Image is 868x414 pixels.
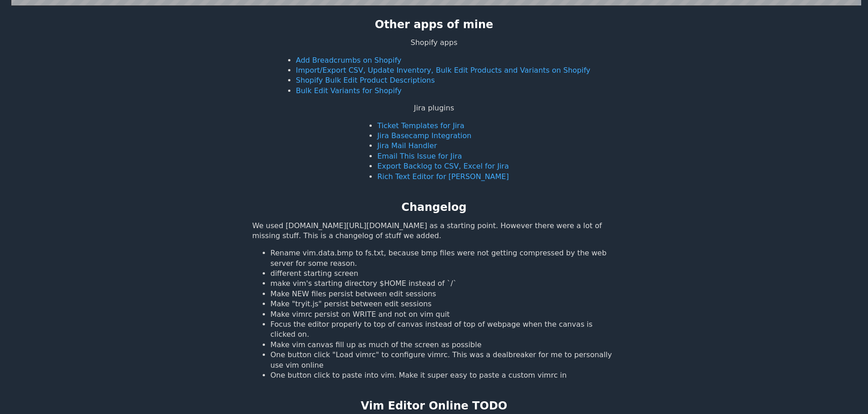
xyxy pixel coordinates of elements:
[401,200,466,215] h2: Changelog
[270,319,616,340] li: Focus the editor properly to top of canvas instead of top of webpage when the canvas is clicked on.
[361,399,507,414] h2: Vim Editor Online TODO
[296,76,435,85] a: Shopify Bulk Edit Product Descriptions
[296,86,402,95] a: Bulk Edit Variants for Shopify
[270,350,616,370] li: One button click "Load vimrc" to configure vimrc. This was a dealbreaker for me to personally use...
[296,66,590,75] a: Import/Export CSV, Update Inventory, Bulk Edit Products and Variants on Shopify
[270,289,616,299] li: Make NEW files persist between edit sessions
[270,269,616,279] li: different starting screen
[377,162,509,170] a: Export Backlog to CSV, Excel for Jira
[270,370,616,380] li: One button click to paste into vim. Make it super easy to paste a custom vimrc in
[270,340,616,350] li: Make vim canvas fill up as much of the screen as possible
[375,17,494,33] h2: Other apps of mine
[377,121,464,130] a: Ticket Templates for Jira
[377,152,462,160] a: Email This Issue for Jira
[377,141,437,150] a: Jira Mail Handler
[377,131,471,140] a: Jira Basecamp Integration
[377,172,509,181] a: Rich Text Editor for [PERSON_NAME]
[270,309,616,319] li: Make vimrc persist on WRITE and not on vim quit
[270,248,616,269] li: Rename vim.data.bmp to fs.txt, because bmp files were not getting compressed by the web server fo...
[270,299,616,309] li: Make "tryit.js" persist between edit sessions
[270,279,616,289] li: make vim's starting directory $HOME instead of `/`
[296,56,401,65] a: Add Breadcrumbs on Shopify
